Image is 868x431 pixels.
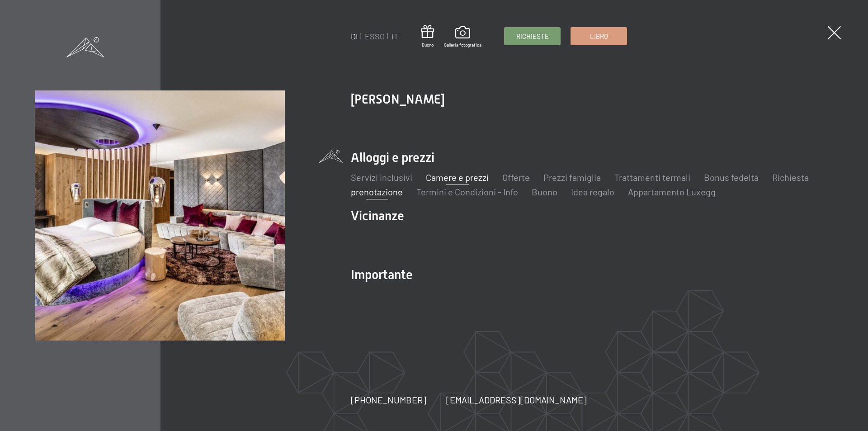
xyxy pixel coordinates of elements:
a: Bonus fedeltà [704,172,759,183]
font: Libro [590,32,608,40]
a: Libro [571,28,627,45]
a: Galleria fotografica [444,26,481,48]
font: Richieste [516,32,549,40]
a: Appartamento Luxegg [628,186,716,197]
font: Buono [422,42,434,47]
a: Servizi inclusivi [351,172,412,183]
font: [EMAIL_ADDRESS][DOMAIN_NAME] [446,394,587,405]
a: Idea regalo [571,186,614,197]
font: [PHONE_NUMBER] [351,394,426,405]
a: Offerte [502,172,530,183]
a: prenotazione [351,186,403,197]
a: Buono [421,25,434,48]
a: [EMAIL_ADDRESS][DOMAIN_NAME] [446,393,587,406]
a: Richieste [505,28,560,45]
a: IT [392,31,398,41]
a: Trattamenti termali [614,172,690,183]
font: Galleria fotografica [444,42,481,47]
a: [PHONE_NUMBER] [351,393,426,406]
a: Richiesta [772,172,809,183]
a: DI [351,31,358,41]
a: ESSO [365,31,385,41]
a: Buono [532,186,557,197]
a: Termini e Condizioni - Info [416,186,518,197]
a: Camere e prezzi [426,172,489,183]
a: Prezzi famiglia [543,172,601,183]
